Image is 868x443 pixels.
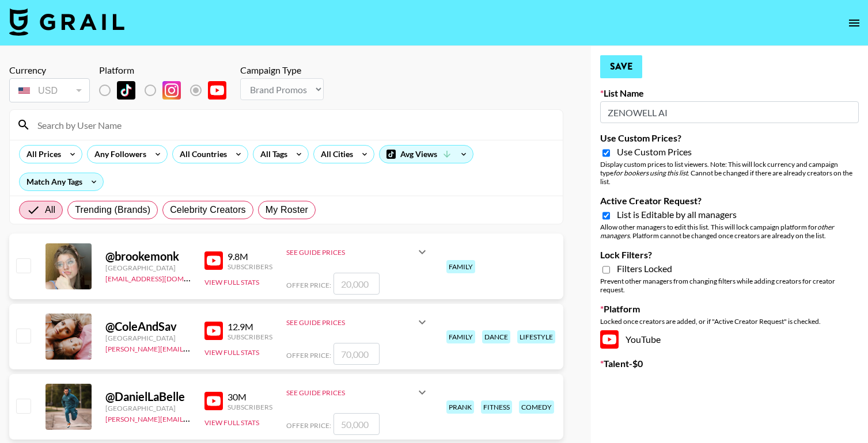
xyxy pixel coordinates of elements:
img: TikTok [117,81,135,100]
div: See Guide Prices [286,238,429,266]
div: lifestyle [517,330,555,343]
span: Trending (Brands) [75,203,150,217]
span: Filters Locked [617,263,672,274]
div: @ brookemonk [105,249,191,263]
div: Allow other managers to edit this list. This will lock campaign platform for . Platform cannot be... [600,223,859,240]
button: open drawer [843,12,866,35]
span: Offer Price: [286,421,331,430]
span: Celebrity Creators [170,203,246,217]
input: Search by User Name [31,116,556,134]
div: All Cities [314,146,355,163]
label: List Name [600,87,859,99]
div: [GEOGRAPHIC_DATA] [105,263,191,272]
img: YouTube [204,251,223,270]
div: [GEOGRAPHIC_DATA] [105,404,191,413]
span: List is Editable by all managers [617,209,737,220]
label: Lock Filters? [600,249,859,261]
span: Use Custom Prices [617,146,692,158]
div: Subscribers [228,262,272,271]
button: Save [600,55,642,78]
div: Campaign Type [240,64,324,76]
label: Active Creator Request? [600,195,859,207]
div: comedy [519,400,554,414]
div: All Prices [20,146,63,163]
a: [EMAIL_ADDRESS][DOMAIN_NAME] [105,272,221,283]
img: YouTube [204,322,223,340]
span: All [45,203,55,217]
div: See Guide Prices [286,248,415,257]
div: See Guide Prices [286,308,429,336]
div: 30M [228,391,272,403]
em: other managers [600,223,834,240]
div: fitness [481,400,512,414]
div: Subscribers [228,403,272,411]
a: [PERSON_NAME][EMAIL_ADDRESS][DOMAIN_NAME] [105,342,276,353]
div: Currency [9,64,90,76]
div: Any Followers [88,146,149,163]
div: YouTube [600,330,859,349]
em: for bookers using this list [613,169,688,177]
span: Offer Price: [286,281,331,289]
div: See Guide Prices [286,379,429,406]
div: family [446,330,475,343]
div: Prevent other managers from changing filters while adding creators for creator request. [600,277,859,294]
div: @ DanielLaBelle [105,389,191,404]
input: 70,000 [333,343,380,365]
img: YouTube [204,392,223,410]
div: dance [482,330,510,343]
div: 12.9M [228,321,272,333]
div: Match Any Tags [20,173,103,190]
button: View Full Stats [204,418,259,427]
div: All Countries [173,146,229,163]
div: USD [12,81,88,101]
span: Offer Price: [286,351,331,360]
img: Instagram [162,81,181,100]
img: YouTube [600,330,619,349]
div: [GEOGRAPHIC_DATA] [105,334,191,342]
div: prank [446,400,474,414]
div: Avg Views [380,146,473,163]
div: All Tags [253,146,290,163]
div: List locked to YouTube. [99,78,236,102]
a: [PERSON_NAME][EMAIL_ADDRESS][DOMAIN_NAME] [105,413,276,423]
label: Use Custom Prices? [600,132,859,144]
span: My Roster [266,203,308,217]
button: View Full Stats [204,278,259,287]
button: View Full Stats [204,348,259,357]
div: See Guide Prices [286,388,415,397]
img: YouTube [208,81,226,100]
div: Locked once creators are added, or if "Active Creator Request" is checked. [600,317,859,326]
input: 20,000 [333,273,380,295]
div: Display custom prices to list viewers. Note: This will lock currency and campaign type . Cannot b... [600,160,859,186]
div: Platform [99,64,236,76]
img: Grail Talent [9,8,124,36]
div: Currency is locked to USD [9,76,90,105]
div: See Guide Prices [286,318,415,327]
div: 9.8M [228,251,272,262]
div: @ ColeAndSav [105,319,191,334]
div: family [446,260,475,273]
div: Subscribers [228,333,272,341]
input: 50,000 [333,413,380,435]
label: Talent - $ 0 [600,358,859,369]
label: Platform [600,303,859,315]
